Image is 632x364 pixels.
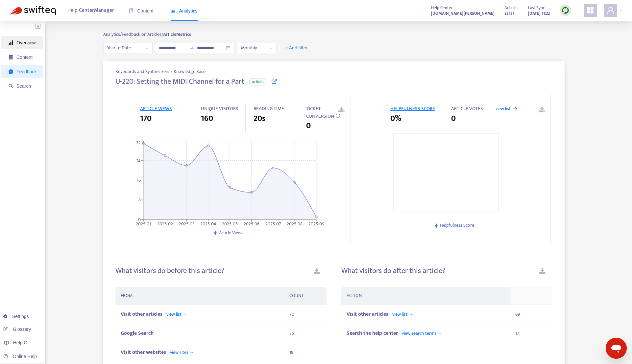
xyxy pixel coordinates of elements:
[9,55,13,59] span: container
[606,338,627,359] iframe: メッセージングウィンドウの起動ボタン、進行中の会話
[121,329,154,338] span: Google Search
[171,8,198,13] span: Analytics
[136,157,141,164] tspan: 24
[254,104,284,113] span: READING TIME
[121,348,166,357] span: Visit other websites
[341,287,510,305] th: ACTION
[121,310,162,319] span: Visit other articles
[9,69,13,74] span: message
[13,340,40,345] span: Help Centers
[586,6,594,14] span: appstore
[431,10,495,17] a: [DOMAIN_NAME][PERSON_NAME]
[440,221,474,229] span: Helpfulness Score
[115,287,284,305] th: FROM
[201,113,213,125] span: 160
[138,196,141,204] tspan: 8
[10,6,56,15] img: Swifteq
[289,310,294,318] span: 70
[9,84,13,88] span: search
[347,310,388,319] span: Visit other articles
[157,220,173,228] tspan: 2025-02
[284,287,326,305] th: COUNT
[103,31,163,38] span: Analytics/ Feedback on Articles/
[285,44,308,52] span: + Add filter
[163,31,191,38] strong: Article Metrics
[129,8,154,13] span: Content
[115,77,244,86] h4: U-220: Setting the MIDI Channel for a Part
[16,69,36,74] span: Feedback
[201,104,238,113] span: UNIQUE VISITORS
[390,113,401,125] span: 0%
[306,104,334,120] span: TICKET CONVERSION
[179,220,195,228] tspan: 2025-03
[174,68,206,75] span: Knowledge Base
[67,4,114,17] span: Help Center Manager
[3,314,29,319] a: Settings
[16,55,33,60] span: Content
[241,43,273,53] span: Monthly
[244,220,259,228] tspan: 2025-06
[115,68,170,75] span: Keyboards and Synthesizers
[451,104,483,113] span: ARTICLE VOTES
[289,330,294,337] span: 35
[280,43,313,53] button: + Add filter
[431,4,453,11] span: Help Center
[140,113,152,125] span: 170
[170,349,194,356] span: view sites →
[390,104,435,113] span: HELPFULNESS SCORE
[138,216,141,223] tspan: 0
[504,4,518,11] span: Articles
[561,6,570,14] img: sync.dc5367851b00ba804db3.png
[504,10,514,17] strong: 23131
[107,43,149,53] span: Year to Date
[392,310,413,318] span: view list →
[16,83,31,89] span: Search
[16,40,36,45] span: Overview
[402,330,442,337] span: view search terms →
[513,106,518,111] span: arrow-right
[306,120,311,132] span: 0
[140,104,172,113] span: ARTICLE VIEWS
[219,229,243,237] span: Article Views
[189,45,194,51] span: swap-right
[287,220,303,228] tspan: 2025-08
[200,220,216,228] tspan: 2025-04
[515,310,520,318] span: 69
[308,220,324,228] tspan: 2025-09
[515,330,519,337] span: 17
[115,266,225,275] h4: What visitors do before this article?
[136,220,151,228] tspan: 2025-01
[528,10,550,17] strong: [DATE] 11:22
[9,40,13,45] span: signal
[3,327,31,332] a: Glossary
[189,45,194,51] span: to
[265,220,281,228] tspan: 2025-07
[451,113,456,125] span: 0
[129,9,134,13] span: book
[528,4,545,11] span: Last Sync
[137,176,141,184] tspan: 16
[222,220,238,228] tspan: 2025-05
[347,329,398,338] span: Search the help center
[496,105,511,112] span: view list
[341,266,446,275] h4: What visitors do after this article?
[431,10,495,17] strong: [DOMAIN_NAME][PERSON_NAME]
[170,68,174,75] span: >
[254,113,265,125] span: 20s
[3,354,37,359] a: Online Help
[249,78,266,85] span: article
[289,349,293,356] span: 19
[607,6,615,14] span: user
[171,9,175,13] span: area-chart
[166,310,187,318] span: view list →
[136,139,141,147] tspan: 32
